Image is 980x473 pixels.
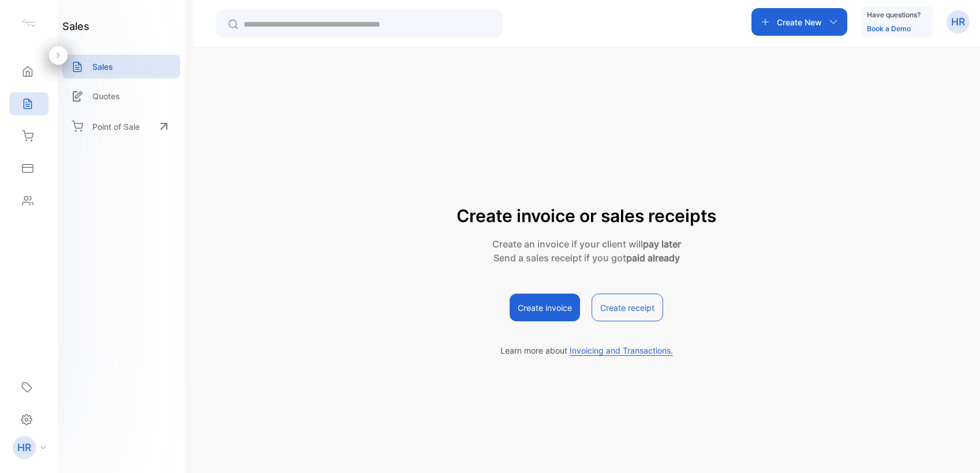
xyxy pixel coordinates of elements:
p: Learn more about [500,344,673,356]
a: Book a Demo [867,24,911,33]
a: Point of Sale [62,114,180,139]
button: Create receipt [592,294,663,321]
p: Sales [92,61,113,73]
a: Quotes [62,84,180,108]
img: logo [20,15,38,32]
strong: pay later [643,238,681,250]
p: Have questions? [867,9,921,21]
p: HR [17,440,31,455]
p: Send a sales receipt if you got [457,251,716,265]
strong: paid already [626,252,680,264]
p: Create invoice or sales receipts [457,203,716,229]
h1: sales [62,18,89,34]
p: HR [951,14,965,29]
button: Create New [751,8,847,36]
p: Point of Sale [92,121,140,133]
button: Create invoice [510,294,580,321]
span: Invoicing and Transactions. [570,346,673,356]
p: Quotes [92,90,120,102]
p: Create an invoice if your client will [457,237,716,251]
p: Create New [777,16,822,28]
a: Sales [62,55,180,78]
button: HR [947,8,970,36]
